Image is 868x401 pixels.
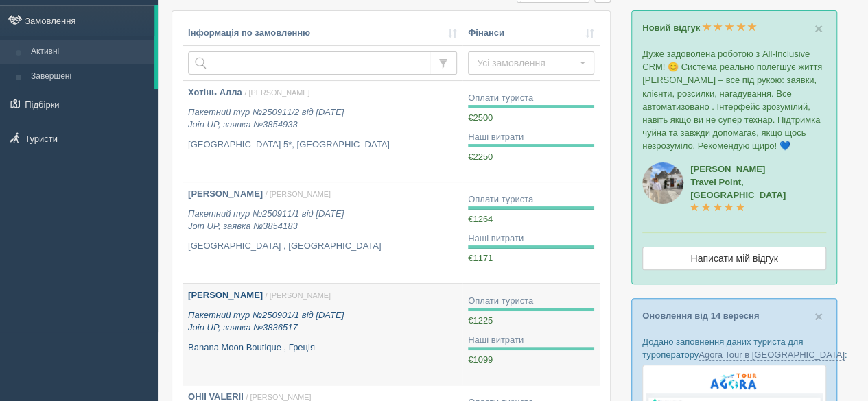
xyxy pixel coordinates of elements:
[188,87,242,97] b: Хотінь Алла
[188,290,263,300] b: [PERSON_NAME]
[266,190,331,198] span: / [PERSON_NAME]
[188,27,457,40] a: Інформація по замовленню
[814,21,823,36] span: ×
[188,107,344,130] i: Пакетний тур №250911/2 від [DATE] Join UP, заявка №3854933
[468,354,493,365] span: €1099
[25,64,154,89] a: Завершені
[468,92,594,105] div: Оплати туриста
[477,56,576,70] span: Усі замовлення
[468,295,594,308] div: Оплати туриста
[468,214,493,224] span: €1264
[183,284,462,385] a: [PERSON_NAME] / [PERSON_NAME] Пакетний тур №250901/1 від [DATE]Join UP, заявка №3836517 Banana Mo...
[188,240,457,253] p: [GEOGRAPHIC_DATA] , [GEOGRAPHIC_DATA]
[642,23,757,33] a: Новий відгук
[468,253,493,263] span: €1171
[468,131,594,144] div: Наші витрати
[183,182,462,283] a: [PERSON_NAME] / [PERSON_NAME] Пакетний тур №250911/1 від [DATE]Join UP, заявка №3854183 [GEOGRAPH...
[642,247,826,270] a: Написати мій відгук
[188,138,457,151] p: [GEOGRAPHIC_DATA] 5*, [GEOGRAPHIC_DATA]
[188,51,430,75] input: Пошук за номером замовлення, ПІБ або паспортом туриста
[814,309,823,324] button: Close
[468,334,594,347] div: Наші витрати
[468,51,594,75] button: Усі замовлення
[266,291,331,300] span: / [PERSON_NAME]
[468,232,594,245] div: Наші витрати
[188,310,344,333] i: Пакетний тур №250901/1 від [DATE] Join UP, заявка №3836517
[246,393,311,401] span: / [PERSON_NAME]
[642,311,759,321] a: Оновлення від 14 вересня
[699,350,845,361] a: Agora Tour в [GEOGRAPHIC_DATA]
[188,189,263,199] b: [PERSON_NAME]
[468,193,594,206] div: Оплати туриста
[814,21,823,36] button: Close
[642,335,826,361] p: Додано заповнення даних туриста для туроператору :
[188,341,457,354] p: Banana Moon Boutique , Греція
[468,27,594,40] a: Фінанси
[244,88,309,97] span: / [PERSON_NAME]
[468,112,493,123] span: €2500
[642,47,826,152] p: Дуже задоволена роботою з All-Inclusive CRM! 😊 Система реально полегшує життя [PERSON_NAME] – все...
[25,40,154,64] a: Активні
[468,315,493,326] span: €1225
[183,81,462,182] a: Хотінь Алла / [PERSON_NAME] Пакетний тур №250911/2 від [DATE]Join UP, заявка №3854933 [GEOGRAPHIC...
[814,308,823,324] span: ×
[690,164,786,213] a: [PERSON_NAME]Travel Point, [GEOGRAPHIC_DATA]
[188,208,344,232] i: Пакетний тур №250911/1 від [DATE] Join UP, заявка №3854183
[468,151,493,162] span: €2250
